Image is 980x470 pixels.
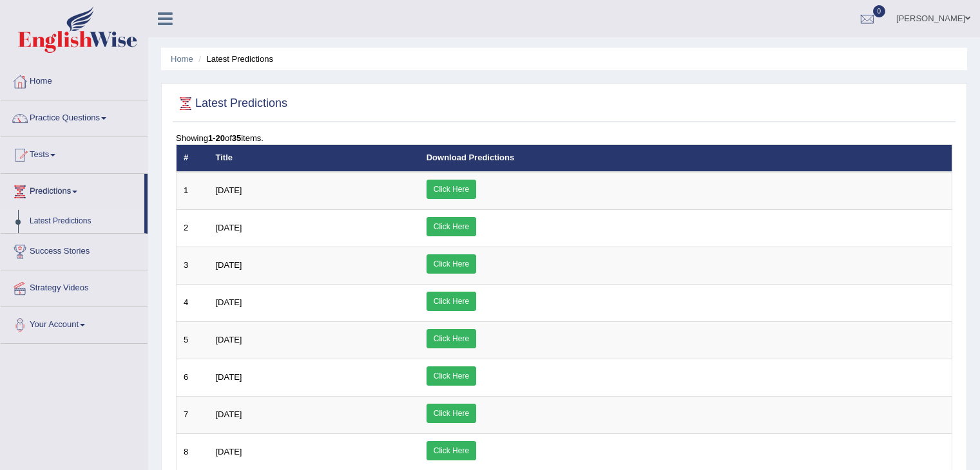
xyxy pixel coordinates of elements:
span: [DATE] [216,372,242,382]
li: Latest Predictions [195,53,273,65]
span: [DATE] [216,297,242,307]
th: Download Predictions [419,145,952,172]
th: # [177,145,209,172]
a: Click Here [427,404,476,423]
b: 35 [232,133,241,143]
a: Success Stories [1,234,148,266]
a: Click Here [427,329,476,348]
a: Tests [1,137,148,169]
span: [DATE] [216,335,242,344]
td: 1 [177,172,209,210]
span: 0 [873,5,886,17]
a: Your Account [1,307,148,339]
a: Click Here [427,180,476,199]
td: 2 [177,209,209,247]
a: Strategy Videos [1,270,148,303]
td: 3 [177,247,209,284]
a: Home [1,64,148,96]
div: Showing of items. [176,132,952,144]
td: 7 [177,396,209,433]
span: [DATE] [216,185,242,195]
span: [DATE] [216,409,242,419]
a: Click Here [427,217,476,236]
td: 6 [177,359,209,396]
span: [DATE] [216,447,242,456]
h2: Latest Predictions [176,94,287,113]
span: [DATE] [216,223,242,232]
a: Click Here [427,441,476,460]
td: 4 [177,284,209,321]
td: 5 [177,321,209,359]
a: Click Here [427,292,476,311]
a: Practice Questions [1,100,148,133]
a: Home [171,54,193,64]
span: [DATE] [216,260,242,270]
th: Title [209,145,419,172]
a: Click Here [427,254,476,274]
a: Latest Predictions [24,210,144,233]
b: 1-20 [208,133,225,143]
a: Predictions [1,174,144,206]
a: Click Here [427,366,476,386]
